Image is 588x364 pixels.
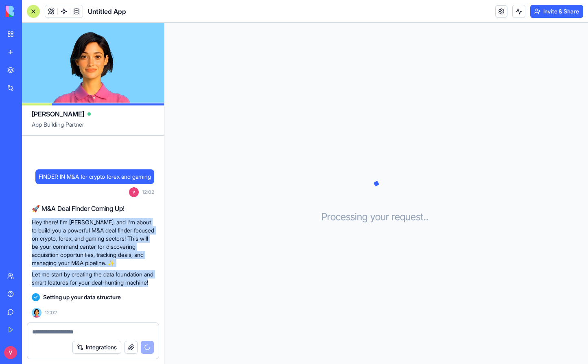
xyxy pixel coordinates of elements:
[32,270,154,287] p: Let me start by creating the data foundation and smart features for your deal-hunting machine!
[32,121,154,135] span: App Building Partner
[530,5,583,18] button: Invite & Share
[88,7,126,16] span: Untitled App
[321,211,431,224] h3: Processing your request
[45,309,57,316] span: 12:02
[32,218,154,267] p: Hey there! I'm [PERSON_NAME], and I'm about to build you a powerful M&A deal finder focused on cr...
[6,6,56,17] img: logo
[72,341,121,354] button: Integrations
[32,204,154,213] h2: 🚀 M&A Deal Finder Coming Up!
[32,109,84,119] span: [PERSON_NAME]
[39,173,151,181] span: FINDER IN M&A for crypto forex and gaming
[43,293,121,301] span: Setting up your data structure
[426,211,428,224] span: .
[129,187,139,197] img: ACg8ocIZ_KPmLrhZDq18XbUi8A7UJmJlAvggZHjPccrVbsB-bMf_yg=s96-c
[142,189,154,195] span: 12:02
[4,346,17,359] img: ACg8ocIZ_KPmLrhZDq18XbUi8A7UJmJlAvggZHjPccrVbsB-bMf_yg=s96-c
[32,308,42,318] img: Ella_00000_wcx2te.png
[424,211,426,224] span: .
